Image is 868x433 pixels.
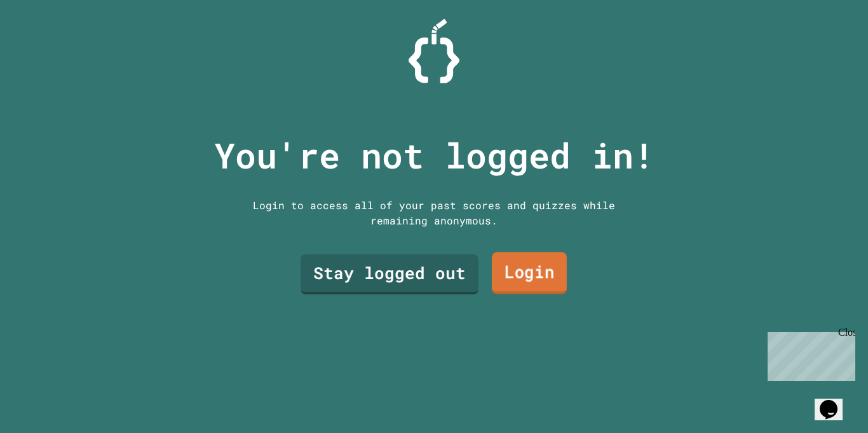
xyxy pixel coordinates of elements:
[214,129,654,182] p: You're not logged in!
[763,327,855,381] iframe: chat widget
[492,252,567,294] a: Login
[301,254,478,294] a: Stay logged out
[243,198,625,228] div: Login to access all of your past scores and quizzes while remaining anonymous.
[409,19,459,83] img: Logo.svg
[5,5,88,81] div: Chat with us now!Close
[815,382,855,420] iframe: chat widget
